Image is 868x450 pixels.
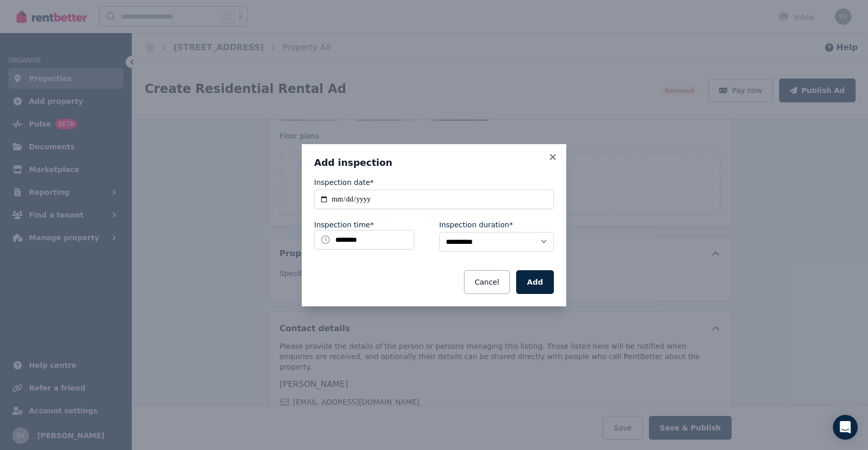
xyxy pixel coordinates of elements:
[314,177,374,188] label: Inspection date*
[516,270,554,294] button: Add
[314,220,374,230] label: Inspection time*
[314,157,554,169] h3: Add inspection
[439,220,513,230] label: Inspection duration*
[833,415,858,440] div: Open Intercom Messenger
[464,270,510,294] button: Cancel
